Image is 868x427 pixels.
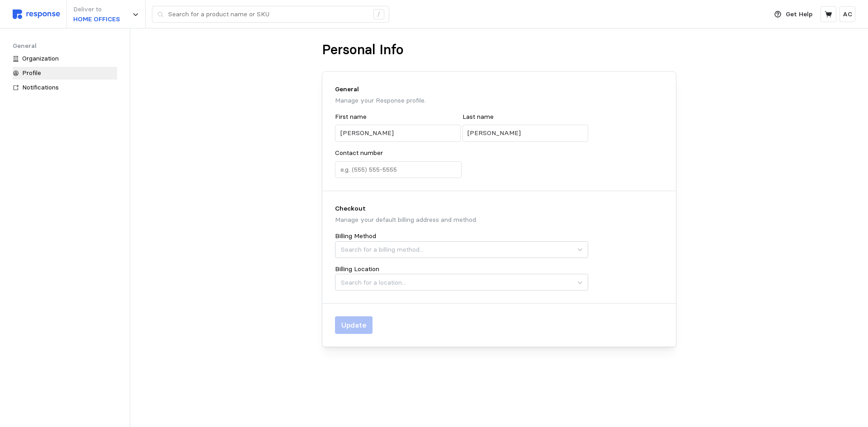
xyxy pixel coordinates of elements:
[168,6,368,23] input: Search for a product name or SKU
[73,5,120,14] p: Deliver to
[462,112,588,125] div: Last name
[335,204,588,214] p: Checkout
[786,9,812,19] p: Get Help
[335,112,461,125] div: First name
[322,41,404,59] h1: Personal Info
[9,52,120,66] a: Organization
[340,162,457,178] input: e.g. (555) 555-5555
[73,14,120,24] p: HOME OFFICES
[335,215,588,225] p: Manage your default billing address and method.
[340,125,456,141] input: John
[335,231,376,241] p: Billing Method
[9,67,120,80] a: Profile
[22,69,41,77] span: Profile
[22,83,59,91] span: Notifications
[769,6,818,23] button: Get Help
[335,96,588,106] p: Manage your Response profile.
[335,274,588,291] input: Search for a location...
[9,81,120,94] a: Notifications
[335,264,379,274] p: Billing Location
[840,6,855,22] button: AC
[13,41,117,51] h5: General
[467,125,583,141] input: Doe
[13,9,60,19] img: svg%3e
[373,9,384,20] div: /
[335,241,588,258] input: Search for a billing method...
[335,148,462,161] div: Contact number
[335,84,588,94] p: General
[22,54,59,62] span: Organization
[843,9,852,19] p: AC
